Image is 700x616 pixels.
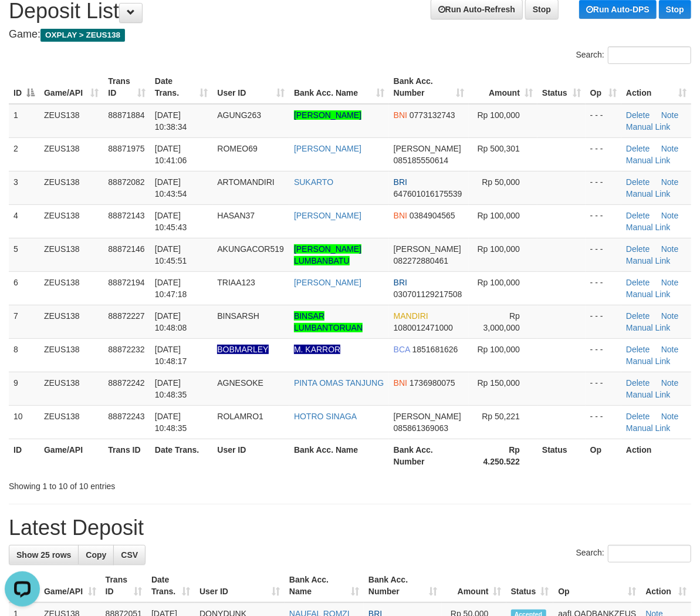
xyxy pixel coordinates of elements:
[103,439,150,472] th: Trans ID
[661,378,679,388] a: Note
[212,439,289,472] th: User ID
[394,345,410,354] span: BCA
[626,156,671,165] a: Manual Link
[108,278,144,287] span: 88872194
[483,311,520,332] span: Rp 3,000,000
[155,144,187,165] span: [DATE] 10:41:06
[586,171,621,204] td: - - -
[108,177,144,187] span: 88872082
[608,545,691,563] input: Search:
[626,177,650,187] a: Delete
[626,256,671,265] a: Manual Link
[661,345,679,354] a: Note
[9,70,39,104] th: ID: activate to sort column descending
[537,439,586,472] th: Status
[294,244,361,265] a: [PERSON_NAME] LUMBANBATU
[394,144,461,153] span: [PERSON_NAME]
[626,110,650,120] a: Delete
[626,423,671,433] a: Manual Link
[9,29,691,41] h4: Game:
[394,211,407,220] span: BNI
[626,144,650,153] a: Delete
[39,271,103,305] td: ZEUS138
[626,378,650,388] a: Delete
[9,204,39,238] td: 4
[9,516,691,540] h1: Latest Deposit
[108,378,144,388] span: 88872242
[478,244,520,254] span: Rp 100,000
[39,305,103,338] td: ZEUS138
[586,137,621,171] td: - - -
[108,345,144,354] span: 88872232
[16,550,71,560] span: Show 25 rows
[661,278,679,287] a: Note
[9,545,79,565] a: Show 25 rows
[147,569,195,602] th: Date Trans.: activate to sort column ascending
[289,70,389,104] th: Bank Acc. Name: activate to sort column ascending
[294,412,357,421] a: HOTRO SINAGA
[155,211,187,232] span: [DATE] 10:45:43
[9,104,39,138] td: 1
[40,29,125,42] span: OXPLAY > ZEUS138
[586,305,621,338] td: - - -
[217,345,268,354] span: Nama rekening ada tanda titik/strip, harap diedit
[150,439,213,472] th: Date Trans.
[394,412,461,421] span: [PERSON_NAME]
[121,550,138,560] span: CSV
[478,378,520,388] span: Rp 150,000
[626,211,650,220] a: Delete
[294,110,361,120] a: [PERSON_NAME]
[155,110,187,132] span: [DATE] 10:38:34
[108,144,144,153] span: 88871975
[482,412,520,421] span: Rp 50,221
[586,238,621,271] td: - - -
[9,439,39,472] th: ID
[586,271,621,305] td: - - -
[217,378,263,388] span: AGNESOKE
[195,569,285,602] th: User ID: activate to sort column ascending
[478,278,520,287] span: Rp 100,000
[586,439,621,472] th: Op
[469,70,537,104] th: Amount: activate to sort column ascending
[212,70,289,104] th: User ID: activate to sort column ascending
[394,378,407,388] span: BNI
[394,189,462,198] span: Copy 647601016175539 to clipboard
[155,244,187,265] span: [DATE] 10:45:51
[78,545,114,565] a: Copy
[39,238,103,271] td: ZEUS138
[108,244,144,254] span: 88872146
[9,137,39,171] td: 2
[661,244,679,254] a: Note
[150,70,213,104] th: Date Trans.: activate to sort column ascending
[626,223,671,232] a: Manual Link
[394,156,448,165] span: Copy 085185550614 to clipboard
[478,144,520,153] span: Rp 500,301
[9,238,39,271] td: 5
[394,323,453,332] span: Copy 1080012471000 to clipboard
[586,338,621,372] td: - - -
[9,338,39,372] td: 8
[294,211,361,220] a: [PERSON_NAME]
[394,110,407,120] span: BNI
[217,144,257,153] span: ROMEO69
[410,110,455,120] span: Copy 0773132743 to clipboard
[661,311,679,321] a: Note
[9,305,39,338] td: 7
[626,356,671,366] a: Manual Link
[394,423,448,433] span: Copy 085861369063 to clipboard
[394,256,448,265] span: Copy 082272880461 to clipboard
[86,550,106,560] span: Copy
[394,311,428,321] span: MANDIRI
[294,278,361,287] a: [PERSON_NAME]
[9,476,283,492] div: Showing 1 to 10 of 10 entries
[482,177,520,187] span: Rp 50,000
[5,5,40,40] button: Open LiveChat chat widget
[586,405,621,439] td: - - -
[39,405,103,439] td: ZEUS138
[364,569,442,602] th: Bank Acc. Number: activate to sort column ascending
[294,378,384,388] a: PINTA OMAS TANJUNG
[155,345,187,366] span: [DATE] 10:48:17
[586,372,621,405] td: - - -
[294,177,333,187] a: SUKARTO
[217,311,259,321] span: BINSARSH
